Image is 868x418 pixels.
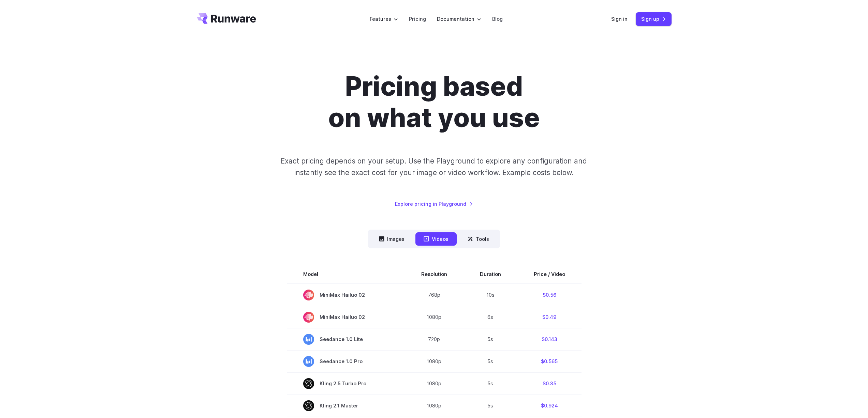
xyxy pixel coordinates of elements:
td: $0.565 [517,350,582,372]
th: Price / Video [517,265,582,284]
td: 720p [405,328,464,350]
td: 1080p [405,350,464,372]
label: Documentation [437,15,481,23]
a: Explore pricing in Playground [395,200,473,208]
td: 768p [405,284,464,306]
span: Kling 2.1 Master [303,400,388,411]
a: Sign up [636,12,672,26]
td: 5s [464,372,517,394]
th: Model [287,265,405,284]
td: 1080p [405,306,464,328]
span: MiniMax Hailuo 02 [303,290,388,300]
td: 6s [464,306,517,328]
th: Resolution [405,265,464,284]
th: Duration [464,265,517,284]
label: Features [370,15,398,23]
h1: Pricing based on what you use [244,71,624,134]
button: Videos [415,232,457,246]
td: $0.143 [517,328,582,350]
td: $0.49 [517,306,582,328]
span: Seedance 1.0 Pro [303,356,388,367]
td: $0.35 [517,372,582,394]
a: Go to / [197,13,256,24]
span: Seedance 1.0 Lite [303,334,388,345]
td: 1080p [405,394,464,417]
td: 5s [464,394,517,417]
span: Kling 2.5 Turbo Pro [303,378,388,389]
td: 1080p [405,372,464,394]
a: Pricing [409,15,426,23]
td: 10s [464,284,517,306]
td: 5s [464,350,517,372]
a: Blog [492,15,503,23]
button: Tools [459,232,497,246]
td: $0.56 [517,284,582,306]
td: 5s [464,328,517,350]
button: Images [371,232,413,246]
a: Sign in [611,15,628,23]
span: MiniMax Hailuo 02 [303,312,388,323]
td: $0.924 [517,394,582,417]
p: Exact pricing depends on your setup. Use the Playground to explore any configuration and instantl... [268,155,600,178]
